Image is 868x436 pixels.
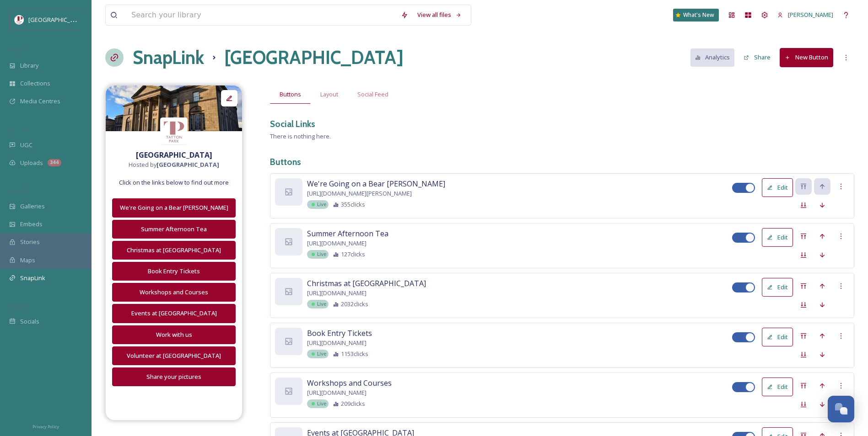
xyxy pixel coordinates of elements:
[117,351,231,360] div: Volunteer at [GEOGRAPHIC_DATA]
[341,399,365,408] span: 209 clicks
[119,178,229,187] span: Click on the links below to find out more
[117,203,231,212] div: We're Going on a Bear [PERSON_NAME]
[307,399,329,408] div: Live
[773,6,838,24] a: [PERSON_NAME]
[20,220,43,229] span: Embeds
[20,238,40,246] span: Stories
[117,225,231,234] div: Summer Afternoon Tea
[112,241,236,260] button: Christmas at [GEOGRAPHIC_DATA]
[762,228,793,247] button: Edit
[20,141,32,149] span: UGC
[357,90,388,99] span: Social Feed
[117,330,231,339] div: Work with us
[20,97,60,106] span: Media Centres
[160,118,188,144] img: download%20(5).png
[9,303,27,310] span: SOCIALS
[307,239,367,248] span: [URL][DOMAIN_NAME]
[117,372,231,381] div: Share your pictures
[762,378,793,396] button: Edit
[762,178,793,197] button: Edit
[20,274,45,282] span: SnapLink
[112,325,236,344] button: Work with us
[307,350,329,358] div: Live
[32,420,59,431] a: Privacy Policy
[112,346,236,365] button: Volunteer at [GEOGRAPHIC_DATA]
[9,188,30,195] span: WIDGETS
[28,15,86,24] span: [GEOGRAPHIC_DATA]
[48,159,61,166] div: 344
[32,424,59,430] span: Privacy Policy
[762,278,793,297] button: Edit
[788,11,833,19] span: [PERSON_NAME]
[129,160,219,169] span: Hosted by
[112,304,236,323] button: Events at [GEOGRAPHIC_DATA]
[307,200,329,209] div: Live
[270,132,331,140] span: There is nothing here.
[341,200,365,209] span: 355 clicks
[270,155,854,169] h3: Buttons
[307,328,372,339] span: Book Entry Tickets
[112,367,236,386] button: Share your pictures
[9,47,25,54] span: MEDIA
[341,350,368,358] span: 1153 clicks
[739,48,775,66] button: Share
[112,283,236,302] button: Workshops and Courses
[20,61,38,70] span: Library
[780,48,833,67] button: New Button
[341,250,365,259] span: 127 clicks
[307,278,426,289] span: Christmas at [GEOGRAPHIC_DATA]
[20,256,35,265] span: Maps
[20,159,43,167] span: Uploads
[307,300,329,308] div: Live
[112,198,236,217] button: We're Going on a Bear [PERSON_NAME]
[20,79,50,88] span: Collections
[106,85,242,131] img: B86A1F51-9746-4584-9816-03330624F651.jpeg
[9,127,29,133] span: COLLECT
[341,300,368,308] span: 2032 clicks
[307,339,367,347] span: [URL][DOMAIN_NAME]
[117,309,231,318] div: Events at [GEOGRAPHIC_DATA]
[20,317,39,326] span: Socials
[828,396,854,422] button: Open Chat
[307,378,392,388] span: Workshops and Courses
[280,90,301,99] span: Buttons
[20,202,45,211] span: Galleries
[673,9,719,21] a: What's New
[320,90,338,99] span: Layout
[307,289,367,298] span: [URL][DOMAIN_NAME]
[117,267,231,276] div: Book Entry Tickets
[307,388,367,397] span: [URL][DOMAIN_NAME]
[690,48,739,66] a: Analytics
[270,117,315,131] h3: Social Links
[117,246,231,255] div: Christmas at [GEOGRAPHIC_DATA]
[127,5,396,25] input: Search your library
[762,328,793,346] button: Edit
[112,262,236,281] button: Book Entry Tickets
[112,220,236,239] button: Summer Afternoon Tea
[15,15,24,24] img: download%20(5).png
[307,228,388,239] span: Summer Afternoon Tea
[136,150,212,160] strong: [GEOGRAPHIC_DATA]
[307,250,329,259] div: Live
[224,44,404,71] h1: [GEOGRAPHIC_DATA]
[307,178,445,189] span: We're Going on a Bear [PERSON_NAME]
[156,160,219,169] strong: [GEOGRAPHIC_DATA]
[117,288,231,297] div: Workshops and Courses
[307,189,412,198] span: [URL][DOMAIN_NAME][PERSON_NAME]
[133,44,204,71] a: SnapLink
[413,6,466,24] a: View all files
[690,48,735,66] button: Analytics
